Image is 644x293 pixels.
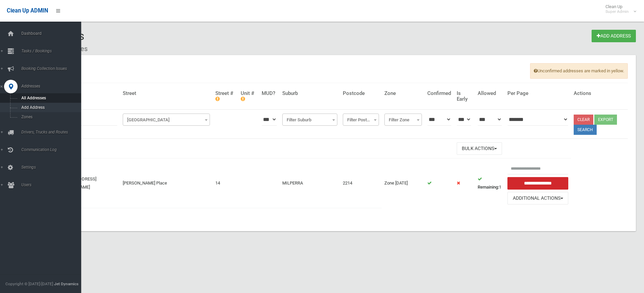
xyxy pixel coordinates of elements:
span: Settings [19,165,86,170]
td: Zone [DATE] [382,158,425,208]
span: Filter Postcode [343,114,379,126]
small: Super Admin [605,9,629,14]
td: 2214 [340,158,381,208]
h4: Confirmed [427,91,451,96]
td: 14 [213,158,238,208]
span: Booking Collection Issues [19,66,86,71]
a: Add Address [592,30,636,42]
button: Bulk Actions [457,142,502,155]
h4: Is Early [457,91,472,102]
span: Dashboard [19,31,86,36]
span: Filter Suburb [282,114,338,126]
h4: MUD? [262,91,277,96]
span: Copyright © [DATE]-[DATE] [5,282,53,286]
strong: Remaining: [478,185,499,190]
h4: Address [57,91,117,96]
button: Search [574,125,597,135]
h4: Actions [574,91,625,96]
span: Filter Street [123,114,210,126]
span: Filter Postcode [344,115,377,125]
h4: Per Page [507,91,568,96]
span: Addresses [19,84,86,89]
td: [PERSON_NAME] Place [120,158,213,208]
h4: Street [123,91,210,96]
span: Tasks / Bookings [19,49,86,53]
h4: Street # [215,91,235,102]
span: Filter Suburb [284,115,336,125]
span: Users [19,182,86,187]
span: Add Address [19,105,80,110]
h4: Unit # [241,91,256,102]
span: Drivers, Trucks and Routes [19,130,86,135]
h4: Allowed [478,91,502,96]
span: Filter Zone [384,114,422,126]
td: MILPERRA [280,158,340,208]
h4: Suburb [282,91,338,96]
span: Communication Log [19,147,86,152]
span: All Addresses [19,96,80,100]
h4: Postcode [343,91,379,96]
span: Filter Street [124,115,208,125]
td: 1 [475,158,505,208]
strong: Jet Dynamics [54,282,78,286]
span: Clean Up ADMIN [7,7,48,14]
span: Zones [19,115,80,119]
h4: Zone [384,91,422,96]
span: Unconfirmed addresses are marked in yellow. [530,63,628,79]
button: Additional Actions [507,192,568,204]
a: Clear [574,115,593,125]
span: Clean Up [602,4,636,14]
button: Export [594,115,617,125]
span: Filter Zone [386,115,421,125]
